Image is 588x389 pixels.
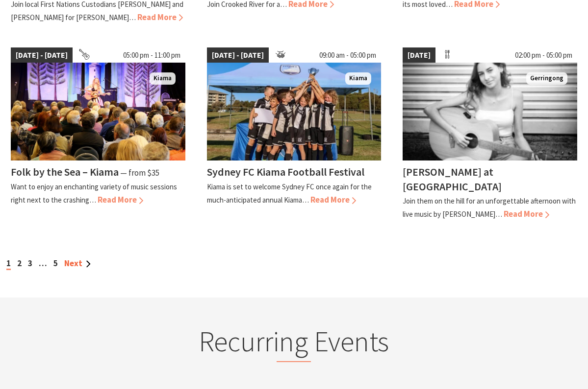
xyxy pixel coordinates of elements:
[64,258,91,269] a: Next
[11,47,185,221] a: [DATE] - [DATE] 05:00 pm - 11:00 pm Folk by the Sea - Showground Pavilion Kiama Folk by the Sea –...
[526,72,567,85] span: Gerringong
[510,47,577,63] span: 02:00 pm - 05:00 pm
[207,47,382,221] a: [DATE] - [DATE] 09:00 am - 05:00 pm sfc-kiama-football-festival-2 Kiama Sydney FC Kiama Football ...
[403,47,577,221] a: [DATE] 02:00 pm - 05:00 pm Tayah Larsen Gerringong [PERSON_NAME] at [GEOGRAPHIC_DATA] Join them o...
[17,258,22,269] a: 2
[6,258,11,270] span: 1
[207,165,364,179] h4: Sydney FC Kiama Football Festival
[403,196,576,219] p: Join them on the hill for an unforgettable afternoon with live music by [PERSON_NAME]…
[504,208,549,219] span: Read More
[403,63,577,160] img: Tayah Larsen
[137,12,183,23] span: Read More
[120,167,159,178] span: ⁠— from $35
[403,47,435,63] span: [DATE]
[150,72,176,85] span: Kiama
[53,258,58,269] a: 5
[314,47,381,63] span: 09:00 am - 05:00 pm
[118,47,185,63] span: 05:00 pm - 11:00 pm
[98,194,143,205] span: Read More
[207,47,269,63] span: [DATE] - [DATE]
[11,47,73,63] span: [DATE] - [DATE]
[207,182,372,205] p: Kiama is set to welcome Sydney FC once again for the much-anticipated annual Kiama…
[11,165,119,179] h4: Folk by the Sea – Kiama
[11,182,177,205] p: Want to enjoy an enchanting variety of music sessions right next to the crashing…
[11,63,185,160] img: Folk by the Sea - Showground Pavilion
[102,324,486,363] h2: Recurring Events
[403,165,502,193] h4: [PERSON_NAME] at [GEOGRAPHIC_DATA]
[28,258,32,269] a: 3
[310,194,356,205] span: Read More
[345,72,371,85] span: Kiama
[207,63,382,160] img: sfc-kiama-football-festival-2
[39,258,47,269] span: …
